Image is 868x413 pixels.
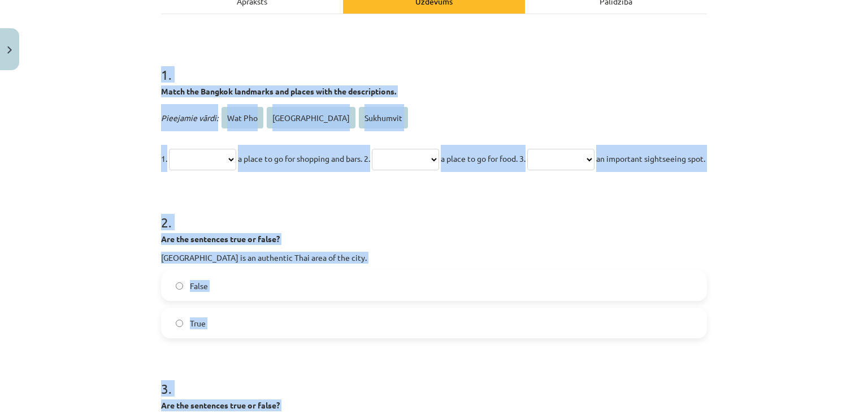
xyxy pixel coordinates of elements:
[190,317,206,329] span: True
[7,46,12,54] img: icon-close-lesson-0947bae3869378f0d4975bcd49f059093ad1ed9edebbc8119c70593378902aed.svg
[161,234,280,244] strong: Are the sentences true or false?
[161,47,707,82] h1: 1 .
[238,153,370,164] span: a place to go for shopping and bars. 2.
[222,107,263,128] span: Wat Pho
[267,107,355,128] span: [GEOGRAPHIC_DATA]
[190,280,208,292] span: False
[176,320,183,327] input: True
[161,86,396,96] strong: Match the Bangkok landmarks and places with the descriptions.
[161,195,707,230] h1: 2 .
[176,282,183,290] input: False
[359,107,408,128] span: Sukhumvit
[161,113,218,123] span: Pieejamie vārdi:
[441,153,526,164] span: a place to go for food. 3.
[161,361,707,396] h1: 3 .
[596,153,705,164] span: an important sightseeing spot.
[161,400,280,410] strong: Are the sentences true or false?
[161,153,167,164] span: 1.
[161,252,707,264] p: [GEOGRAPHIC_DATA] is an authentic Thai area of the city.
